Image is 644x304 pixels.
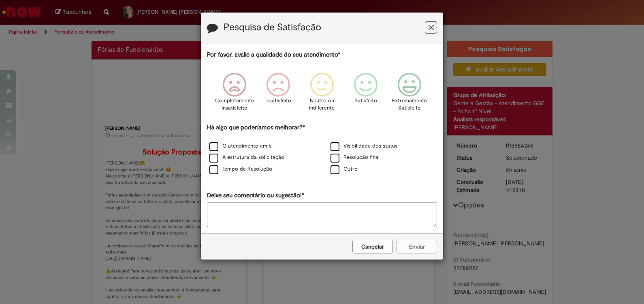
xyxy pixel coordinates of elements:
div: Completamente Insatisfeito [213,67,255,122]
label: Outro [331,165,358,173]
div: Satisfeito [345,67,386,122]
div: Há algo que poderíamos melhorar?* [207,123,437,175]
p: Insatisfeito [265,97,291,105]
p: Completamente Insatisfeito [215,97,254,112]
p: Extremamente Satisfeito [392,97,427,112]
p: Satisfeito [354,97,377,105]
label: Visibilidade dos status [331,142,397,150]
div: Insatisfeito [258,67,299,122]
p: Neutro ou indiferente [307,97,337,112]
label: Pesquisa de Satisfação [224,22,321,33]
label: A estrutura da solicitação [209,154,284,161]
button: Cancelar [352,240,393,253]
label: Por favor, avalie a qualidade do seu atendimento* [207,51,340,59]
label: Tempo de Resolução [209,165,272,173]
label: O atendimento em si [209,142,273,150]
label: Resolução final [331,154,380,161]
div: Neutro ou indiferente [301,67,343,122]
div: Extremamente Satisfeito [389,67,430,122]
label: Deixe seu comentário ou sugestão!* [207,191,304,200]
